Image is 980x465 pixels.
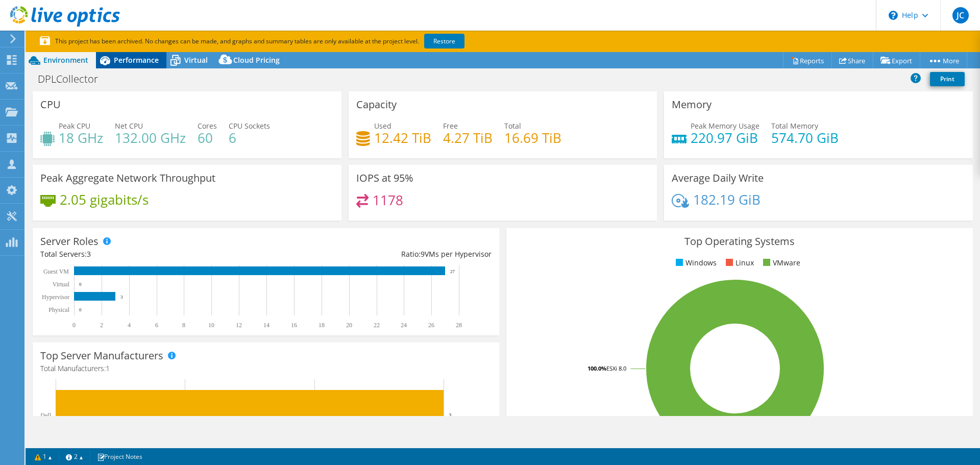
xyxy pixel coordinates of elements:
[771,132,839,143] h4: 574.70 GiB
[428,322,434,329] text: 26
[59,132,103,143] h4: 18 GHz
[771,121,818,131] span: Total Memory
[587,364,606,372] tspan: 100.0%
[60,194,149,205] h4: 2.05 gigabits/s
[374,121,391,131] span: Used
[182,322,185,329] text: 8
[40,350,163,361] h3: Top Server Manufacturers
[48,306,69,313] text: Physical
[59,450,90,463] a: 2
[115,121,143,131] span: Net CPU
[40,363,492,374] h4: Total Manufacturers:
[120,295,123,300] text: 3
[53,281,70,288] text: Virtual
[401,322,407,329] text: 24
[761,257,800,268] li: VMware
[100,322,103,329] text: 2
[43,55,88,65] span: Environment
[606,364,626,372] tspan: ESXi 8.0
[456,322,462,329] text: 28
[184,55,208,65] span: Virtual
[79,307,82,312] text: 0
[346,322,352,329] text: 20
[693,194,761,205] h4: 182.19 GiB
[374,322,380,329] text: 22
[443,132,493,143] h4: 4.27 TiB
[233,55,280,65] span: Cloud Pricing
[40,36,540,47] p: This project has been archived. No changes can be made, and graphs and summary tables are only av...
[72,322,76,329] text: 0
[691,121,759,131] span: Peak Memory Usage
[114,55,159,65] span: Performance
[90,450,150,463] a: Project Notes
[373,194,403,206] h4: 1178
[421,249,425,259] span: 9
[873,53,920,68] a: Export
[236,322,242,329] text: 12
[920,53,967,68] a: More
[208,322,214,329] text: 10
[266,249,492,260] div: Ratio: VMs per Hypervisor
[79,282,82,287] text: 0
[40,99,61,110] h3: CPU
[40,236,99,247] h3: Server Roles
[155,322,158,329] text: 6
[198,121,217,131] span: Cores
[291,322,297,329] text: 16
[356,173,413,184] h3: IOPS at 95%
[449,412,452,418] text: 3
[504,132,561,143] h4: 16.69 TiB
[115,132,186,143] h4: 132.00 GHz
[374,132,431,143] h4: 12.42 TiB
[672,99,712,110] h3: Memory
[673,257,717,268] li: Windows
[889,11,898,20] svg: \n
[450,269,455,274] text: 27
[229,121,270,131] span: CPU Sockets
[40,173,215,184] h3: Peak Aggregate Network Throughput
[930,72,965,86] a: Print
[831,53,873,68] a: Share
[952,7,969,23] span: JC
[504,121,521,131] span: Total
[672,173,764,184] h3: Average Daily Write
[263,322,269,329] text: 14
[198,132,217,143] h4: 60
[318,322,325,329] text: 18
[28,450,59,463] a: 1
[128,322,131,329] text: 4
[42,293,69,301] text: Hypervisor
[59,121,90,131] span: Peak CPU
[443,121,458,131] span: Free
[514,236,965,247] h3: Top Operating Systems
[87,249,91,259] span: 3
[43,268,69,275] text: Guest VM
[40,412,51,419] text: Dell
[33,74,114,85] h1: DPLCollector
[229,132,270,143] h4: 6
[356,99,397,110] h3: Capacity
[424,34,464,48] a: Restore
[691,132,759,143] h4: 220.97 GiB
[40,249,266,260] div: Total Servers:
[106,363,110,373] span: 1
[723,257,754,268] li: Linux
[783,53,832,68] a: Reports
